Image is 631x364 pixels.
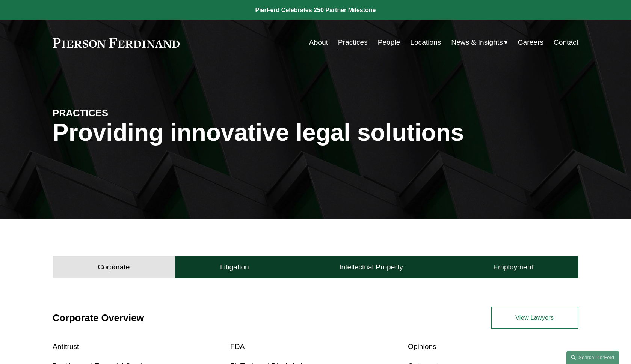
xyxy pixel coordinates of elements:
span: News & Insights [451,36,503,49]
a: Practices [338,35,368,50]
a: People [378,35,400,50]
h1: Providing innovative legal solutions [53,119,578,146]
a: Contact [554,35,578,50]
a: Locations [410,35,441,50]
a: FDA [230,343,245,350]
h4: Intellectual Property [339,263,403,272]
a: About [309,35,328,50]
a: View Lawyers [491,307,578,329]
a: Opinions [408,343,436,350]
a: Careers [518,35,543,50]
h4: Corporate [98,263,130,272]
a: Antitrust [53,343,79,350]
a: Corporate Overview [53,313,144,323]
a: folder dropdown [451,35,508,50]
h4: Employment [493,263,533,272]
h4: PRACTICES [53,107,184,119]
h4: Litigation [220,263,249,272]
a: Search this site [566,351,619,364]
